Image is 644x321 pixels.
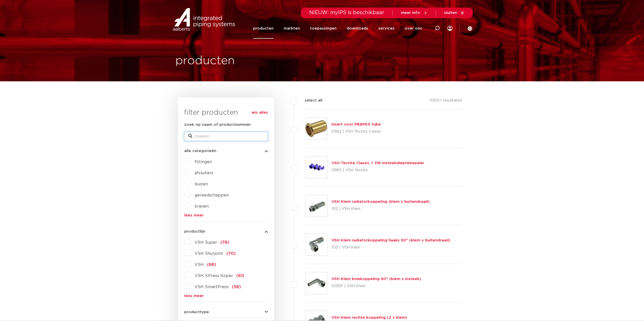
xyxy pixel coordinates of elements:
[184,149,268,153] button: alle categorieën
[184,294,268,298] a: lees meer
[195,263,204,267] span: VSH
[184,230,268,233] button: productlijn
[444,11,457,15] span: sluiten
[195,204,209,208] a: kranen
[401,11,428,15] a: meer info
[232,285,241,289] span: (56)
[444,11,465,15] a: sluiten
[195,160,212,164] a: fittingen
[226,252,236,256] span: (70)
[184,149,216,153] span: alle categorieën
[195,240,217,244] span: VSH Super
[207,263,216,267] span: (68)
[347,18,368,39] a: downloads
[331,277,421,281] a: VSH Klem kniekoppeling 90° (klem x insteek)
[331,166,424,174] p: 0965 | VSH Tectite
[331,128,381,136] p: 0382 | VSH Tectite Classic
[331,316,407,319] a: VSH Klem rechte koppeling (2 x klem)
[305,195,327,217] img: Thumbnail for VSH Klem radiatorkoppeling (klem x buitendraad)
[331,238,450,242] a: VSH Klem radiatorkoppeling haaks 90° (klem x buitendraad)
[184,122,251,128] label: zoek op naam of productnummer
[310,18,337,39] a: toepassingen
[401,11,420,15] span: meer info
[195,274,233,278] span: VSH XPress Koper
[284,18,300,39] a: markten
[405,18,422,39] a: over ons
[253,18,274,39] a: producten
[331,282,421,290] p: 103SP | VSH Klem
[331,161,424,165] a: VSH Tectite Classic + 316 insteekdieptebepaler
[429,97,462,105] p: 1000+ resultaten
[305,234,327,255] img: Thumbnail for VSH Klem radiatorkoppeling haaks 90° (klem x buitendraad)
[184,310,209,314] span: producttype
[331,205,430,213] p: 102 | VSH Klem
[220,240,229,244] span: (76)
[175,53,235,69] h1: producten
[378,18,394,39] a: services
[184,108,268,118] h3: filter producten
[195,252,223,256] span: VSH Shurjoint
[195,285,229,289] span: VSH SmartPress
[236,274,244,278] span: (61)
[305,118,327,139] img: Thumbnail for Insert voor PB&PEX tube
[331,243,450,252] p: 103 | VSH Klem
[297,97,322,104] label: select all
[184,213,268,217] a: lees meer
[195,182,208,186] a: buizen
[331,122,381,126] a: Insert voor PB&PEX tube
[195,171,213,175] a: afsluiters
[253,18,422,39] nav: Menu
[305,272,327,294] img: Thumbnail for VSH Klem kniekoppeling 90° (klem x insteek)
[184,310,268,314] button: producttype
[184,230,205,233] span: productlijn
[252,110,268,116] a: wis alles
[309,10,384,15] span: NIEUW: myIPS is beschikbaar
[331,200,430,204] a: VSH Klem radiatorkoppeling (klem x buitendraad)
[305,156,327,178] img: Thumbnail for VSH Tectite Classic + 316 insteekdieptebepaler
[447,18,452,39] div: my IPS
[184,132,268,141] input: zoeken
[195,193,229,197] a: gereedschappen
